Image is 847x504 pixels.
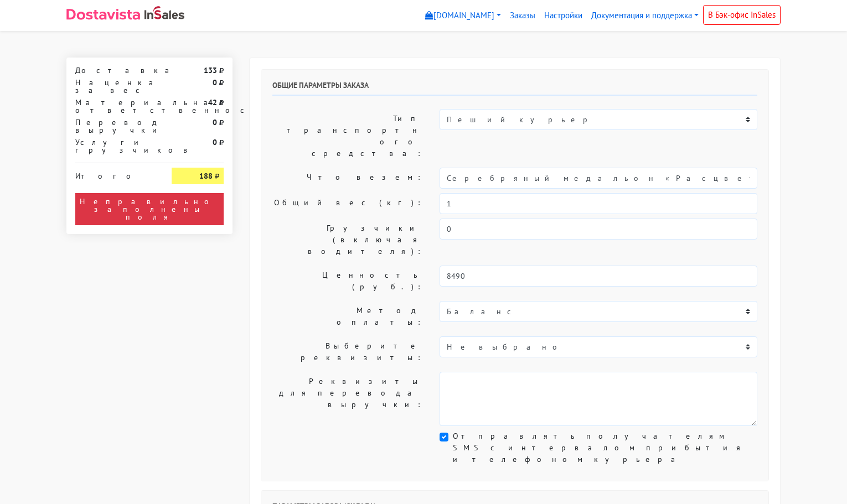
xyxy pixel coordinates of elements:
[264,266,431,297] label: Ценность (руб.):
[703,5,781,25] a: В Бэк-офис InSales
[453,430,757,465] label: Отправлять получателям SMS с интервалом прибытия и телефоном курьера
[505,5,540,27] a: Заказы
[272,81,757,96] h6: Общие параметры заказа
[67,138,163,154] div: Услуги грузчиков
[67,118,163,134] div: Перевод выручки
[204,65,217,75] strong: 133
[75,193,224,225] div: Неправильно заполнены поля
[66,9,140,20] img: Dostavista - срочная курьерская служба доставки
[264,219,431,261] label: Грузчики (включая водителя):
[264,301,431,332] label: Метод оплаты:
[264,372,431,426] label: Реквизиты для перевода выручки:
[208,97,217,107] strong: 42
[264,168,431,189] label: Что везем:
[199,171,213,181] strong: 188
[144,6,184,19] img: InSales
[587,5,703,27] a: Документация и поддержка
[67,79,163,94] div: Наценка за вес
[213,137,217,147] strong: 0
[264,109,431,163] label: Тип транспортного средства:
[421,5,505,27] a: [DOMAIN_NAME]
[67,98,163,114] div: Материальная ответственность
[264,336,431,367] label: Выберите реквизиты:
[264,193,431,214] label: Общий вес (кг):
[213,77,217,87] strong: 0
[540,5,587,27] a: Настройки
[75,168,155,180] div: Итого
[67,66,163,74] div: Доставка
[213,117,217,127] strong: 0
